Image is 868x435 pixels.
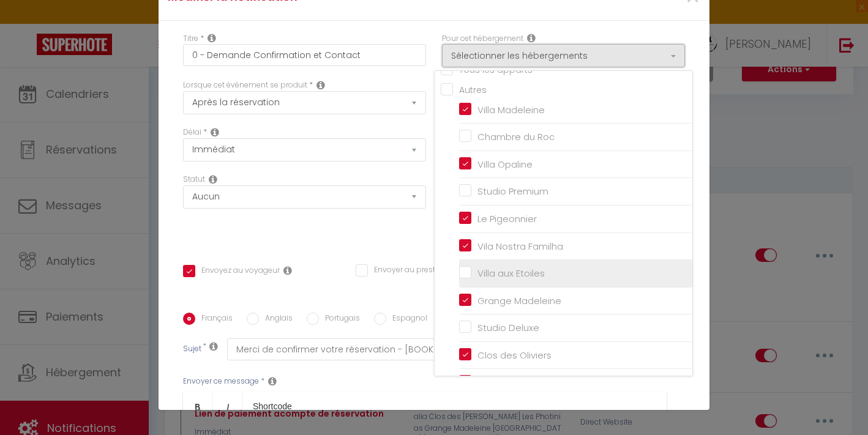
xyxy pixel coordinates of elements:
[183,80,307,91] label: Lorsque cet événement se produit
[477,212,537,225] span: Le Pigeonnier
[527,33,536,43] i: This Rental
[183,376,259,387] label: Envoyer ce message
[477,349,552,362] span: Clos des Oliviers
[209,341,218,351] i: Subject
[477,158,533,171] span: Villa Opaline
[183,33,198,45] label: Titre
[208,33,216,43] i: Title
[386,313,427,326] label: Espagnol
[243,392,302,421] a: Shortcode
[183,174,205,185] label: Statut
[477,103,545,116] span: Villa Madeleine
[283,266,292,275] i: Envoyer au voyageur
[442,44,685,67] button: Sélectionner les hébergements
[183,127,201,138] label: Délai
[259,313,293,326] label: Anglais
[211,127,219,137] i: Action Time
[316,80,325,90] i: Event Occur
[209,174,217,184] i: Booking status
[442,33,523,45] label: Pour cet hébergement
[477,240,563,253] span: Vila Nostra Familha
[183,343,201,356] label: Sujet
[319,313,360,326] label: Portugais
[477,294,561,307] span: Grange Madeleine
[268,376,277,386] i: Message
[195,313,233,326] label: Français
[183,392,213,421] a: Bold
[213,392,243,421] a: Italic
[459,84,487,96] span: Autres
